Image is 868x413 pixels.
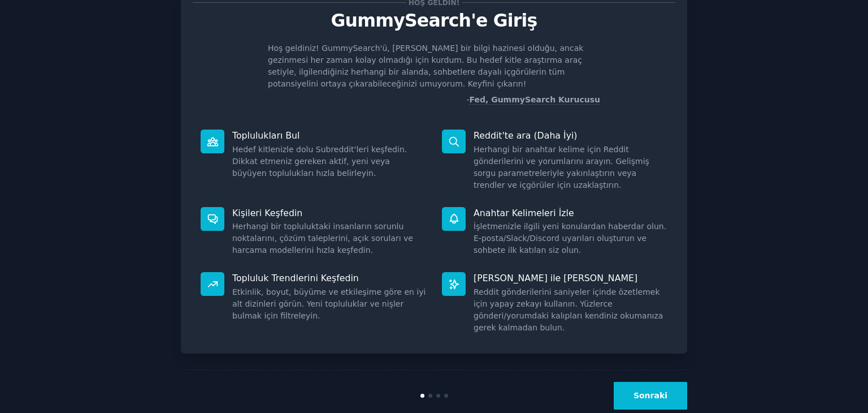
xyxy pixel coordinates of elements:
font: Anahtar Kelimeleri İzle [474,208,574,218]
font: Etkinlik, boyut, büyüme ve etkileşime göre en iyi alt dizinleri görün. Yeni topluluklar ve nişler... [232,287,426,320]
font: Herhangi bir topluluktaki insanların sorunlu noktalarını, çözüm taleplerini, açık soruları ve har... [232,222,413,255]
a: Fed, GummySearch Kurucusu [469,95,600,105]
font: Kişileri Keşfedin [232,208,302,218]
font: Sonraki [633,391,667,400]
font: Topluluk Trendlerini Keşfedin [232,273,359,283]
font: Reddit'te ara (Daha İyi) [474,130,578,141]
font: [PERSON_NAME] ile [PERSON_NAME] [474,273,637,283]
font: Hoş geldiniz! GummySearch'ü, [PERSON_NAME] bir bilgi hazinesi olduğu, ancak gezinmesi her zaman k... [268,44,583,88]
button: Sonraki [614,382,687,410]
font: Toplulukları Bul [232,130,300,141]
font: Reddit gönderilerini saniyeler içinde özetlemek için yapay zekayı kullanın. Yüzlerce gönderi/yoru... [474,287,663,332]
font: - [466,95,469,104]
font: GummySearch'e Giriş [331,10,537,31]
font: İşletmenizle ilgili yeni konulardan haberdar olun. E-posta/Slack/Discord uyarıları oluşturun ve s... [474,222,666,255]
font: Herhangi bir anahtar kelime için Reddit gönderilerini ve yorumlarını arayın. Gelişmiş sorgu param... [474,145,649,190]
font: Fed, GummySearch Kurucusu [469,95,600,104]
font: Hedef kitlenizle dolu Subreddit'leri keşfedin. Dikkat etmeniz gereken aktif, yeni veya büyüyen to... [232,145,407,178]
